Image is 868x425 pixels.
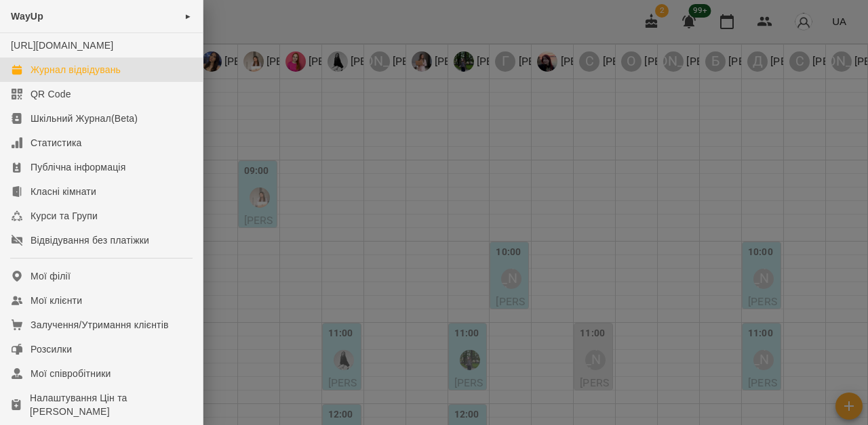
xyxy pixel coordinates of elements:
span: WayUp [11,11,43,22]
div: Мої клієнти [31,294,82,307]
div: Класні кімнати [31,185,96,198]
div: Відвідування без платіжки [31,233,149,247]
div: Шкільний Журнал(Beta) [31,112,138,125]
div: Курси та Групи [31,209,98,223]
div: Статистика [31,136,82,150]
div: Розсилки [31,342,72,356]
div: Журнал відвідувань [31,63,121,76]
div: Налаштування Цін та [PERSON_NAME] [30,391,192,418]
a: [URL][DOMAIN_NAME] [11,40,113,51]
div: Залучення/Утримання клієнтів [31,318,169,332]
div: Мої філії [31,269,71,283]
div: Публічна інформація [31,160,125,174]
div: Мої співробітники [31,367,111,380]
div: QR Code [31,87,71,101]
span: ► [184,11,192,22]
